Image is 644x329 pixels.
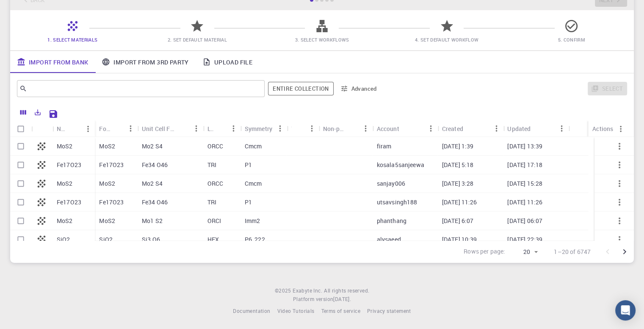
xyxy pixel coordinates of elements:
div: Actions [592,120,613,137]
button: Sort [111,122,124,135]
div: Lattice [207,120,213,137]
button: Menu [227,122,240,135]
p: ORCC [207,142,224,151]
button: Export [30,106,45,119]
p: Fe34 O46 [142,198,168,206]
div: Unit Cell Formula [138,120,203,137]
button: Entire collection [268,82,333,95]
p: TRI [207,161,216,169]
p: Fe17O23 [57,198,81,206]
p: 1–20 of 6747 [554,248,591,256]
div: Icon [31,120,53,137]
button: Menu [190,122,203,135]
p: [DATE] 22:39 [507,235,542,244]
button: Sort [345,122,359,135]
p: MoS2 [99,179,115,188]
p: utsavsingh188 [377,198,417,206]
div: Open Intercom Messenger [615,300,636,321]
a: Terms of service [321,307,360,315]
a: Upload File [196,51,259,73]
div: Created [438,120,503,137]
p: Imm2 [245,217,260,225]
button: Menu [274,122,287,135]
p: TRI [207,198,216,206]
p: P1 [245,198,252,206]
p: Fe17O23 [57,161,81,169]
div: Lattice [203,120,240,137]
p: [DATE] 11:26 [442,198,477,206]
button: Go to next page [616,243,633,260]
p: [DATE] 17:18 [507,161,542,169]
p: [DATE] 06:07 [507,217,542,225]
a: Exabyte Inc. [293,287,322,295]
p: Fe34 O46 [142,161,168,169]
p: SiO2 [57,235,70,244]
button: Sort [399,122,413,135]
span: Documentation [233,307,270,314]
span: Video Tutorials [277,307,314,314]
p: P1 [245,161,252,169]
div: Unit Cell Formula [142,120,176,137]
p: P6_222 [245,235,265,244]
button: Menu [424,122,438,135]
p: Si3 O6 [142,235,160,244]
button: Sort [531,122,544,135]
div: Symmetry [240,120,287,137]
button: Menu [124,122,138,135]
a: Import From 3rd Party [95,51,195,73]
div: Created [442,120,463,137]
span: 4. Set Default Workflow [415,36,478,43]
p: firam [377,142,392,151]
button: Sort [292,122,305,135]
a: Documentation [233,307,270,315]
span: Exabyte Inc. [293,287,322,294]
a: Import From Bank [10,51,95,73]
div: Formula [95,120,137,137]
p: Mo2 S4 [142,179,163,188]
span: 3. Select Workflows [295,36,349,43]
span: All rights reserved. [324,287,369,295]
div: 20 [509,246,540,258]
div: Tags [287,120,319,137]
button: Sort [463,122,477,135]
div: Account [377,120,399,137]
p: Mo2 S4 [142,142,163,151]
p: MoS2 [99,217,115,225]
div: Formula [99,120,110,137]
p: MoS2 [57,217,73,225]
button: Menu [305,122,319,135]
p: ORCC [207,179,224,188]
button: Save Explorer Settings [45,106,62,123]
p: Mo1 S2 [142,217,163,225]
p: ORCI [207,217,221,225]
div: Non-periodic [319,120,373,137]
p: Fe17O23 [99,198,124,206]
div: Name [53,120,95,137]
p: MoS2 [99,142,115,151]
p: phanthang [377,217,406,225]
p: [DATE] 10:39 [442,235,477,244]
span: 2. Set Default Material [168,36,227,43]
div: Non-periodic [323,120,345,137]
p: [DATE] 5:18 [442,161,474,169]
span: © 2025 [275,287,293,295]
div: Actions [588,120,627,137]
span: Filter throughout whole library including sets (folders) [268,82,333,95]
p: [DATE] 3:28 [442,179,474,188]
p: sanjay006 [377,179,405,188]
p: [DATE] 6:07 [442,217,474,225]
div: Updated [503,120,569,137]
a: Privacy statement [367,307,411,315]
p: SiO2 [99,235,113,244]
span: Terms of service [321,307,360,314]
p: [DATE] 11:26 [507,198,542,206]
span: Support [17,6,47,14]
a: [DATE]. [333,295,351,304]
button: Columns [16,106,30,119]
div: Symmetry [245,120,272,137]
p: [DATE] 15:28 [507,179,542,188]
button: Menu [81,122,95,136]
p: HEX [207,235,219,244]
span: Platform version [293,295,333,304]
p: Cmcm [245,179,262,188]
